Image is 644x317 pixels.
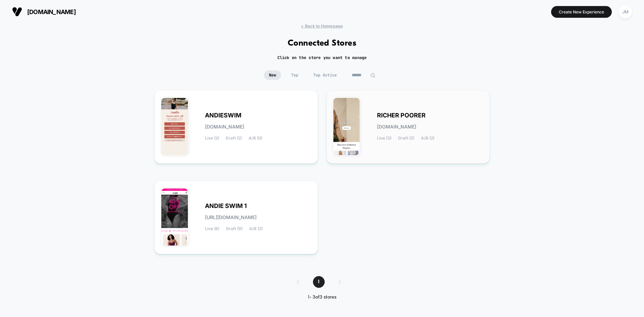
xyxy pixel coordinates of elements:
[12,7,22,17] img: Visually logo
[249,226,263,231] span: A/B (2)
[377,113,426,118] span: RICHER POORER
[286,70,303,80] span: Top
[161,189,188,246] img: ANDIE_SWIM_1
[551,6,612,18] button: Create New Experience
[290,295,355,300] div: 1 - 3 of 3 stores
[333,98,360,155] img: RICHER_POORER
[421,136,434,141] span: A/B (2)
[205,215,257,220] span: [URL][DOMAIN_NAME]
[277,55,367,60] h2: Click on the store you want to manage
[205,226,219,231] span: Live (6)
[619,5,632,18] div: JM
[205,124,244,129] span: [DOMAIN_NAME]
[205,113,241,118] span: ANDIESWIM
[10,6,78,17] button: [DOMAIN_NAME]
[161,98,188,155] img: ANDIESWIM
[377,136,391,141] span: Live (3)
[226,226,243,231] span: Draft (9)
[308,70,342,80] span: Top Active
[249,136,262,141] span: A/B (0)
[205,204,247,208] span: ANDIE SWIM 1
[370,73,375,78] img: edit
[264,70,281,80] span: New
[301,23,343,29] span: < Back to Homepage
[313,276,325,288] span: 1
[226,136,242,141] span: Draft (2)
[617,5,634,19] button: JM
[27,8,76,15] span: [DOMAIN_NAME]
[398,136,414,141] span: Draft (2)
[288,39,357,48] h1: Connected Stores
[377,124,416,129] span: [DOMAIN_NAME]
[205,136,219,141] span: Live (2)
